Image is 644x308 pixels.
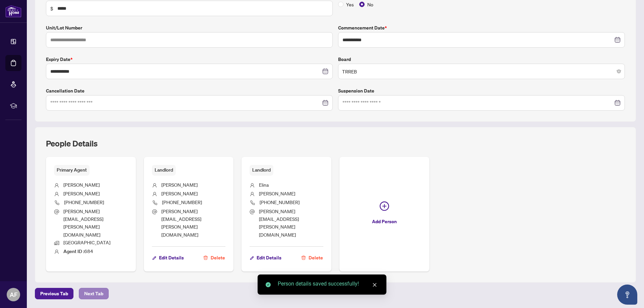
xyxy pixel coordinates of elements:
[338,87,625,95] label: Suspension Date
[46,56,333,63] label: Expiry Date
[63,208,103,238] span: [PERSON_NAME][EMAIL_ADDRESS][PERSON_NAME][DOMAIN_NAME]
[211,252,225,263] span: Delete
[84,288,103,299] span: Next Tab
[63,239,110,245] span: [GEOGRAPHIC_DATA]
[260,199,300,205] span: [PHONE_NUMBER]
[152,165,176,175] span: Landlord
[40,288,68,299] span: Previous Tab
[79,288,109,299] button: Next Tab
[278,280,378,288] div: Person details saved successfully!
[152,252,184,263] button: Edit Details
[380,201,389,211] span: plus-circle
[339,157,429,271] button: Add Person
[54,165,90,175] span: Primary Agent
[343,1,357,8] span: Yes
[46,87,333,95] label: Cancellation Date
[46,138,98,149] h2: People Details
[257,252,281,263] span: Edit Details
[259,182,269,188] span: Elina
[10,290,17,299] span: AF
[372,216,397,227] span: Add Person
[617,285,637,305] button: Open asap
[5,5,21,17] img: logo
[342,65,621,78] span: TRREB
[63,182,100,188] span: [PERSON_NAME]
[35,288,73,299] button: Previous Tab
[63,248,84,254] b: Agent ID :
[372,283,377,287] span: close
[266,282,271,287] span: check-circle
[46,24,333,32] label: Unit/Lot Number
[338,24,625,32] label: Commencement Date
[365,1,376,8] span: No
[371,281,378,289] a: Close
[159,252,184,263] span: Edit Details
[338,56,625,63] label: Board
[63,248,93,254] span: 684
[63,190,100,196] span: [PERSON_NAME]
[301,252,323,263] button: Delete
[203,252,225,263] button: Delete
[161,182,198,188] span: [PERSON_NAME]
[617,69,621,73] span: close-circle
[250,252,282,263] button: Edit Details
[259,190,295,196] span: [PERSON_NAME]
[50,5,53,12] span: $
[309,252,323,263] span: Delete
[259,208,299,238] span: [PERSON_NAME][EMAIL_ADDRESS][PERSON_NAME][DOMAIN_NAME]
[161,208,201,238] span: [PERSON_NAME][EMAIL_ADDRESS][PERSON_NAME][DOMAIN_NAME]
[161,190,198,196] span: [PERSON_NAME]
[64,199,104,205] span: [PHONE_NUMBER]
[250,165,273,175] span: Landlord
[162,199,202,205] span: [PHONE_NUMBER]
